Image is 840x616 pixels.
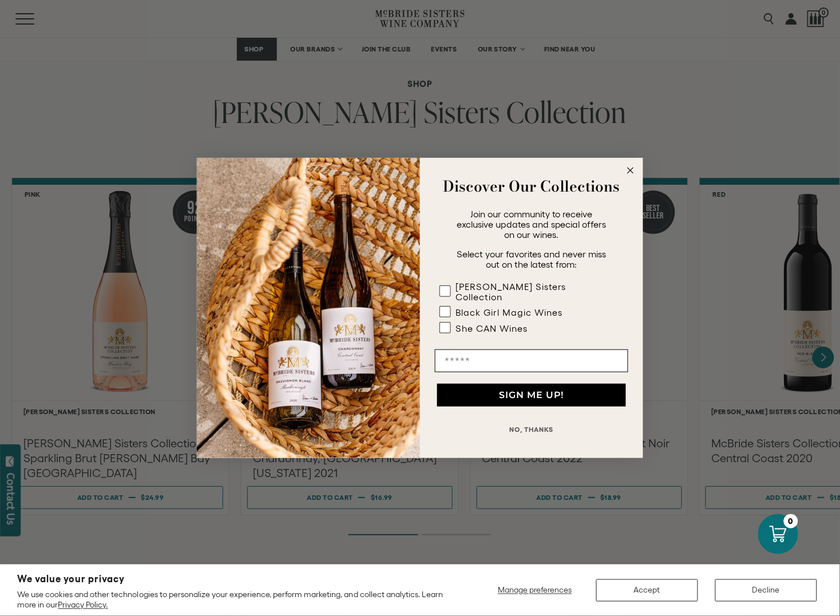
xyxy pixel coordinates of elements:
input: Email [435,349,628,372]
button: SIGN ME UP! [437,384,626,407]
img: 42653730-7e35-4af7-a99d-12bf478283cf.jpeg [197,158,420,458]
strong: Discover Our Collections [443,175,620,197]
button: Accept [596,579,698,602]
span: Join our community to receive exclusive updates and special offers on our wines. [457,209,607,240]
span: Select your favorites and never miss out on the latest from: [457,249,607,269]
button: Close dialog [624,164,637,177]
div: [PERSON_NAME] Sisters Collection [455,281,605,302]
button: NO, THANKS [435,418,628,441]
div: Black Girl Magic Wines [455,307,562,317]
p: We use cookies and other technologies to personalize your experience, perform marketing, and coll... [17,590,451,610]
span: Manage preferences [498,586,572,595]
a: Privacy Policy. [58,601,108,610]
h2: We value your privacy [17,575,451,585]
div: 0 [784,514,798,528]
button: Manage preferences [491,579,579,602]
div: She CAN Wines [455,323,528,333]
button: Decline [715,579,817,602]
